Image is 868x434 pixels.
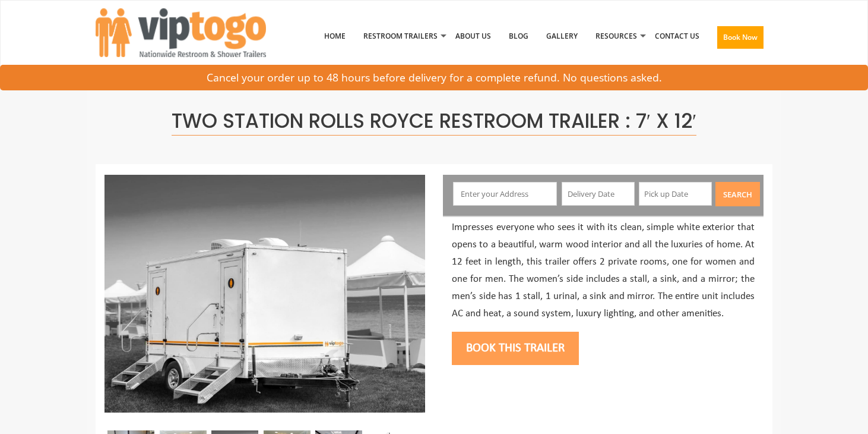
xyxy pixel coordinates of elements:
[537,5,587,67] a: Gallery
[96,8,266,57] img: VIPTOGO
[172,107,696,136] span: Two Station Rolls Royce Restroom Trailer : 7′ x 12′
[446,5,500,67] a: About Us
[717,26,764,49] button: Book Now
[500,5,537,67] a: Blog
[562,182,635,206] input: Delivery Date
[453,182,557,206] input: Enter your Address
[639,182,712,206] input: Pick up Date
[452,332,579,365] button: Book this trailer
[821,386,868,434] button: Live Chat
[646,5,708,67] a: Contact Us
[315,5,354,67] a: Home
[715,182,760,206] button: Search
[104,175,425,413] img: Side view of two station restroom trailer with separate doors for males and females
[587,5,646,67] a: Resources
[708,5,772,74] a: Book Now
[354,5,446,67] a: Restroom Trailers
[452,219,755,322] p: Impresses everyone who sees it with its clean, simple white exterior that opens to a beautiful, w...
